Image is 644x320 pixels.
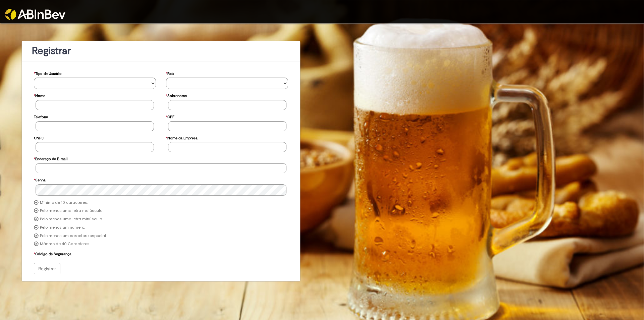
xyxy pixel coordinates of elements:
label: Máximo de 40 Caracteres. [40,241,90,247]
label: Pelo menos um número. [40,225,85,230]
img: ABInbev-white.png [5,9,65,20]
label: Tipo de Usuário [34,68,62,78]
label: País [166,68,174,78]
label: Código de Segurança [34,248,71,258]
label: Pelo menos uma letra maiúscula. [40,208,103,214]
label: Telefone [34,111,48,121]
label: Nome [34,90,45,100]
label: CPF [166,111,174,121]
label: Pelo menos um caractere especial. [40,233,107,239]
label: Mínimo de 10 caracteres. [40,200,88,205]
label: Sobrenome [166,90,187,100]
label: Senha [34,175,46,184]
label: Pelo menos uma letra minúscula. [40,217,103,222]
label: Endereço de E-mail [34,153,67,163]
label: Nome da Empresa [166,133,198,142]
label: CNPJ [34,133,44,142]
h1: Registrar [32,45,290,56]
